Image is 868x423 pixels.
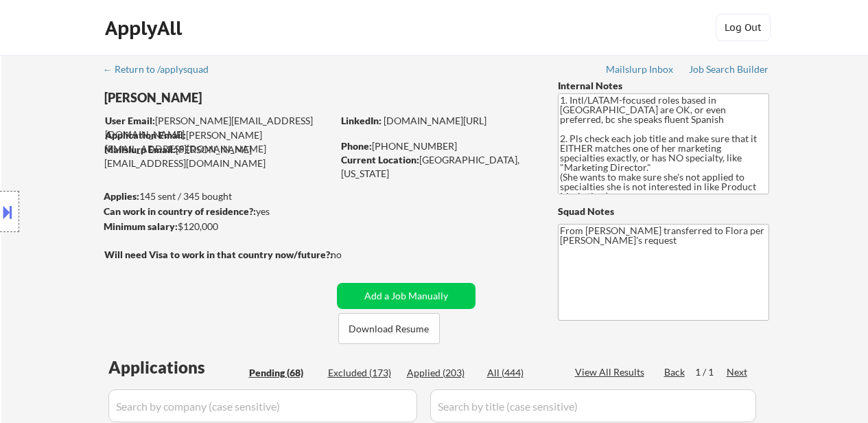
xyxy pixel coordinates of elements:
[716,14,771,41] button: Log Out
[328,366,397,380] div: Excluded (173)
[337,283,476,309] button: Add a Job Manually
[689,64,769,78] a: Job Search Builder
[689,65,769,74] div: Job Search Builder
[341,140,372,152] strong: Phone:
[606,64,675,78] a: Mailslurp Inbox
[407,366,476,380] div: Applied (203)
[430,389,756,422] input: Search by title (case sensitive)
[664,365,686,379] div: Back
[384,115,486,126] a: [DOMAIN_NAME][URL]
[249,366,318,380] div: Pending (68)
[341,154,419,165] strong: Current Location:
[341,139,535,153] div: [PHONE_NUMBER]
[103,64,222,78] a: ← Return to /applysquad
[487,366,556,380] div: All (444)
[558,205,769,218] div: Squad Notes
[695,365,727,379] div: 1 / 1
[341,115,382,126] strong: LinkedIn:
[108,359,244,376] div: Applications
[558,79,769,93] div: Internal Notes
[341,153,535,180] div: [GEOGRAPHIC_DATA], [US_STATE]
[103,65,222,74] div: ← Return to /applysquad
[108,389,417,422] input: Search by company (case sensitive)
[575,365,648,379] div: View All Results
[727,365,749,379] div: Next
[606,65,675,74] div: Mailslurp Inbox
[105,16,186,40] div: ApplyAll
[331,248,370,262] div: no
[338,313,440,344] button: Download Resume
